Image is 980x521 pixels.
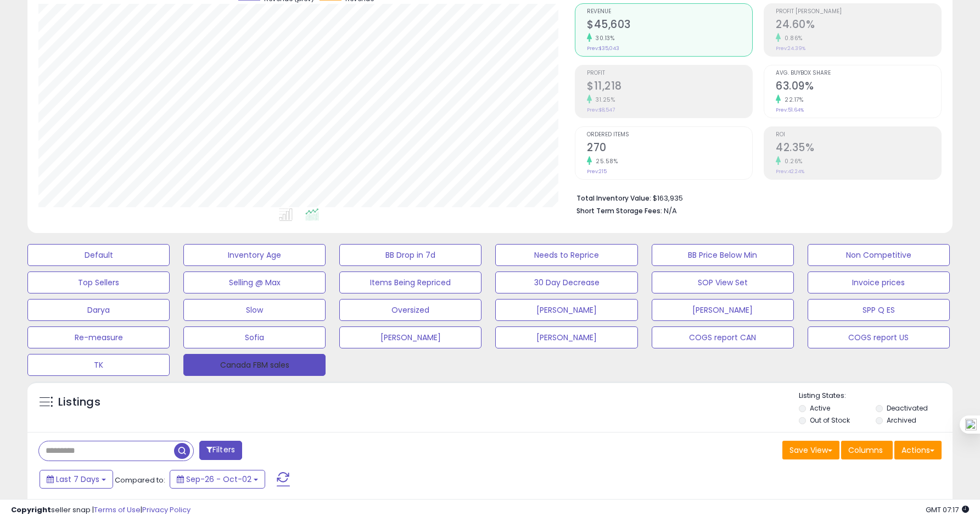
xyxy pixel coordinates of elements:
[841,441,893,459] button: Columns
[776,9,941,15] span: Profit [PERSON_NAME]
[776,45,805,52] small: Prev: 24.39%
[781,34,803,42] small: 0.86%
[592,157,618,165] small: 25.58%
[887,415,916,425] label: Archived
[652,299,794,321] button: [PERSON_NAME]
[27,271,170,293] button: Top Sellers
[27,354,170,376] button: TK
[808,299,950,321] button: SPP Q ES
[339,244,481,266] button: BB Drop in 7d
[170,470,265,489] button: Sep-26 - Oct-02
[782,441,839,459] button: Save View
[495,299,637,321] button: [PERSON_NAME]
[587,132,752,138] span: Ordered Items
[776,80,941,95] h2: 63.09%
[183,326,326,348] button: Sofia
[27,244,170,266] button: Default
[776,132,941,138] span: ROI
[781,157,803,165] small: 0.26%
[183,271,326,293] button: Selling @ Max
[183,354,326,376] button: Canada FBM sales
[11,505,51,515] strong: Copyright
[587,168,607,175] small: Prev: 215
[808,326,950,348] button: COGS report US
[495,244,637,266] button: Needs to Reprice
[576,191,933,204] li: $163,935
[894,441,942,459] button: Actions
[926,505,969,515] span: 2025-10-10 07:17 GMT
[652,244,794,266] button: BB Price Below Min
[776,18,941,33] h2: 24.60%
[887,403,928,413] label: Deactivated
[587,45,619,52] small: Prev: $35,043
[56,474,99,485] span: Last 7 Days
[808,244,950,266] button: Non Competitive
[781,96,803,104] small: 22.17%
[339,326,481,348] button: [PERSON_NAME]
[495,271,637,293] button: 30 Day Decrease
[776,168,804,175] small: Prev: 42.24%
[58,395,100,410] h5: Listings
[664,206,677,216] span: N/A
[27,299,170,321] button: Darya
[776,70,941,76] span: Avg. Buybox Share
[199,441,242,460] button: Filters
[587,107,615,113] small: Prev: $8,547
[652,271,794,293] button: SOP View Set
[339,271,481,293] button: Items Being Repriced
[799,391,953,401] p: Listing States:
[94,505,141,515] a: Terms of Use
[587,70,752,76] span: Profit
[183,244,326,266] button: Inventory Age
[576,206,662,215] b: Short Term Storage Fees:
[776,107,804,113] small: Prev: 51.64%
[576,193,651,203] b: Total Inventory Value:
[837,498,942,509] div: Displaying 1 to 25 of 257 items
[776,141,941,156] h2: 42.35%
[115,475,165,485] span: Compared to:
[587,18,752,33] h2: $45,603
[810,415,850,425] label: Out of Stock
[587,9,752,15] span: Revenue
[142,505,191,515] a: Privacy Policy
[965,419,977,430] img: one_i.png
[587,141,752,156] h2: 270
[27,326,170,348] button: Re-measure
[808,271,950,293] button: Invoice prices
[339,299,481,321] button: Oversized
[587,80,752,95] h2: $11,218
[183,299,326,321] button: Slow
[652,326,794,348] button: COGS report CAN
[495,326,637,348] button: [PERSON_NAME]
[592,96,615,104] small: 31.25%
[848,445,883,456] span: Columns
[11,505,191,516] div: seller snap | |
[186,474,251,485] span: Sep-26 - Oct-02
[810,403,830,413] label: Active
[40,470,113,489] button: Last 7 Days
[592,34,614,42] small: 30.13%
